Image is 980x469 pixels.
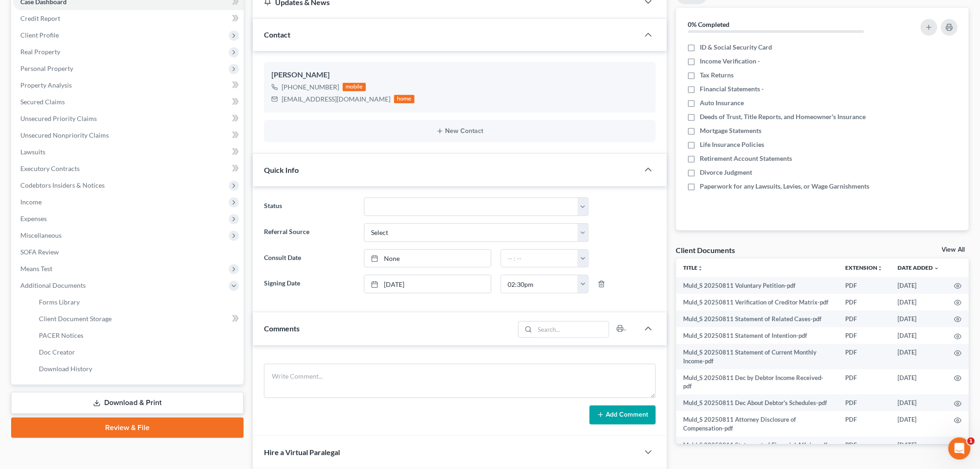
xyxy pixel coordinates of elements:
[394,95,415,103] div: home
[31,311,244,327] a: Client Document Storage
[676,344,838,369] td: Muld_S 20250811 Statement of Current Monthly Income-pdf
[11,418,244,438] a: Review & File
[20,98,65,106] span: Secured Claims
[259,249,359,268] label: Consult Date
[700,140,765,149] span: Life Insurance Policies
[700,126,762,135] span: Mortgage Statements
[13,94,244,110] a: Secured Claims
[31,344,244,361] a: Doc Creator
[20,14,60,22] span: Credit Report
[676,394,838,411] td: Muld_S 20250811 Dec About Debtor's Schedules-pdf
[11,392,244,414] a: Download & Print
[282,82,339,92] div: [PHONE_NUMBER]
[700,43,773,52] span: ID & Social Security Card
[949,437,971,460] iframe: Intercom live chat
[271,127,648,135] button: New Contact
[838,327,890,344] td: PDF
[39,298,80,306] span: Forms Library
[364,250,491,267] a: None
[676,294,838,311] td: Muld_S 20250811 Verification of Creditor Matrix-pdf
[20,64,73,72] span: Personal Property
[890,327,947,344] td: [DATE]
[845,264,883,271] a: Extensionunfold_more
[13,110,244,127] a: Unsecured Priority Claims
[934,266,939,271] i: expand_more
[13,244,244,260] a: SOFA Review
[39,315,112,323] span: Client Document Storage
[890,344,947,369] td: [DATE]
[13,10,244,27] a: Credit Report
[20,248,59,256] span: SOFA Review
[967,437,975,445] span: 1
[39,365,92,373] span: Download History
[259,275,359,293] label: Signing Date
[20,198,42,206] span: Income
[676,311,838,327] td: Muld_S 20250811 Statement of Related Cases-pdf
[31,327,244,344] a: PACER Notices
[890,311,947,327] td: [DATE]
[898,264,939,271] a: Date Added expand_more
[942,247,965,253] a: View All
[364,275,491,293] a: [DATE]
[688,20,730,28] strong: 0% Completed
[676,327,838,344] td: Muld_S 20250811 Statement of Intention-pdf
[684,264,704,271] a: Titleunfold_more
[501,250,578,267] input: -- : --
[676,411,838,437] td: Muld_S 20250811 Attorney Disclosure of Compensation-pdf
[535,322,609,337] input: Search...
[838,344,890,369] td: PDF
[890,369,947,395] td: [DATE]
[590,406,656,425] button: Add Comment
[31,361,244,377] a: Download History
[838,394,890,411] td: PDF
[676,437,838,453] td: Muld_S 20250811 Statement of Financial Affairs-pdf
[838,294,890,311] td: PDF
[13,77,244,94] a: Property Analysis
[890,394,947,411] td: [DATE]
[271,70,648,81] div: [PERSON_NAME]
[20,114,97,122] span: Unsecured Priority Claims
[700,182,870,191] span: Paperwork for any Lawsuits, Levies, or Wage Garnishments
[13,160,244,177] a: Executory Contracts
[20,281,86,289] span: Additional Documents
[20,215,47,222] span: Expenses
[39,331,83,339] span: PACER Notices
[890,294,947,311] td: [DATE]
[20,148,45,156] span: Lawsuits
[282,95,390,104] div: [EMAIL_ADDRESS][DOMAIN_NAME]
[20,231,62,239] span: Miscellaneous
[890,277,947,294] td: [DATE]
[676,245,735,255] div: Client Documents
[501,275,578,293] input: -- : --
[31,294,244,311] a: Forms Library
[890,411,947,437] td: [DATE]
[13,144,244,160] a: Lawsuits
[264,448,340,456] span: Hire a Virtual Paralegal
[20,165,80,172] span: Executory Contracts
[13,127,244,144] a: Unsecured Nonpriority Claims
[676,369,838,395] td: Muld_S 20250811 Dec by Debtor Income Received-pdf
[676,277,838,294] td: Muld_S 20250811 Voluntary Petition-pdf
[20,181,105,189] span: Codebtors Insiders & Notices
[877,266,883,271] i: unfold_more
[838,277,890,294] td: PDF
[838,437,890,453] td: PDF
[39,348,75,356] span: Doc Creator
[838,311,890,327] td: PDF
[838,369,890,395] td: PDF
[20,48,60,56] span: Real Property
[259,223,359,242] label: Referral Source
[20,81,72,89] span: Property Analysis
[264,324,300,333] span: Comments
[700,84,764,94] span: Financial Statements -
[20,131,109,139] span: Unsecured Nonpriority Claims
[700,70,734,80] span: Tax Returns
[700,112,866,121] span: Deeds of Trust, Title Reports, and Homeowner's Insurance
[20,31,59,39] span: Client Profile
[264,30,290,39] span: Contact
[700,168,753,177] span: Divorce Judgment
[890,437,947,453] td: [DATE]
[838,411,890,437] td: PDF
[20,265,52,273] span: Means Test
[700,154,792,163] span: Retirement Account Statements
